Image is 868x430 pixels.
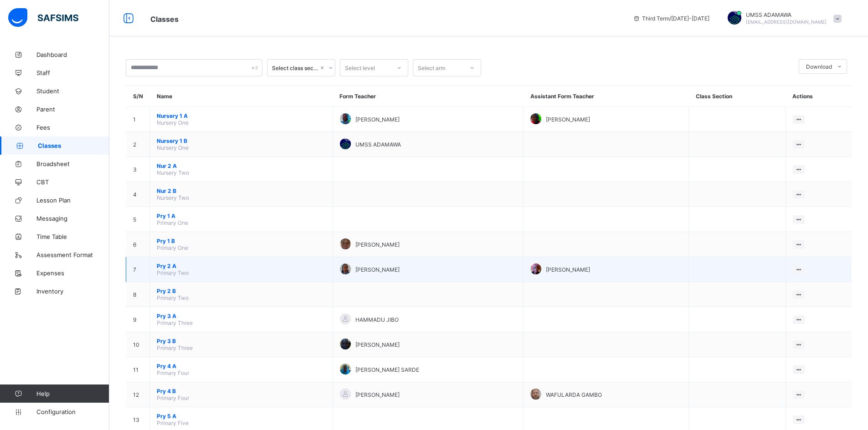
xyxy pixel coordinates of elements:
span: Nursery 1 A [157,112,326,119]
span: Nur 2 B [157,187,326,194]
span: Pry 1 A [157,212,326,219]
span: Nursery One [157,144,189,151]
span: Expenses [36,269,109,277]
th: Name [150,86,333,107]
span: WAFULARDA GAMBO [546,391,602,398]
span: Student [36,87,109,95]
span: Nursery One [157,119,189,126]
span: Primary Four [157,395,189,401]
span: Staff [36,69,109,76]
span: Primary Three [157,319,193,326]
span: Primary Two [157,269,189,276]
td: 4 [126,182,150,207]
span: [PERSON_NAME] [355,241,400,248]
span: Fees [36,124,109,131]
span: UMSS ADAMAWA [355,141,401,148]
span: Help [36,390,109,397]
span: Classes [38,142,109,149]
th: Assistant Form Teacher [524,86,689,107]
td: 10 [126,332,150,357]
span: [EMAIL_ADDRESS][DOMAIN_NAME] [746,19,827,25]
span: Lesson Plan [36,197,109,204]
span: Pry 3 B [157,338,326,344]
span: Nursery Two [157,169,189,176]
span: [PERSON_NAME] [355,266,400,273]
td: 11 [126,357,150,382]
span: Pry 4 B [157,388,326,395]
span: CBT [36,178,109,186]
span: Pry 2 A [157,263,326,269]
td: 3 [126,157,150,182]
span: Pry 4 A [157,363,326,369]
td: 5 [126,207,150,232]
span: Messaging [36,215,109,222]
img: safsims [8,8,78,27]
span: Inventory [36,288,109,295]
span: Pry 2 B [157,288,326,294]
span: [PERSON_NAME] [546,116,590,123]
span: Primary One [157,244,188,251]
span: Broadsheet [36,160,109,167]
span: Primary Two [157,294,189,301]
span: [PERSON_NAME] SARDE [355,366,419,373]
span: Assessment Format [36,251,109,258]
div: Select class section [272,65,318,71]
th: Actions [786,86,852,107]
td: 9 [126,307,150,332]
span: Primary Five [157,420,189,426]
span: Pry 5 A [157,413,326,420]
span: session/term information [633,15,709,22]
span: Nursery 1 B [157,137,326,144]
div: Select arm [418,59,445,76]
span: HAMMADU JIBO [355,316,399,323]
td: 12 [126,382,150,407]
td: 2 [126,132,150,157]
td: 1 [126,107,150,132]
th: Form Teacher [333,86,524,107]
span: [PERSON_NAME] [355,391,400,398]
th: Class Section [689,86,786,107]
span: Nur 2 A [157,162,326,169]
span: UMSS ADAMAWA [746,11,827,18]
th: S/N [126,86,150,107]
span: Parent [36,106,109,113]
span: Nursery Two [157,194,189,201]
div: Select level [345,59,375,76]
span: Primary Three [157,344,193,351]
div: UMSSADAMAWA [719,11,846,26]
span: Download [806,63,832,70]
span: Time Table [36,233,109,240]
span: Pry 3 A [157,313,326,319]
span: Classes [150,15,179,24]
td: 6 [126,232,150,257]
span: [PERSON_NAME] [355,116,400,123]
td: 8 [126,282,150,307]
span: Configuration [36,408,109,415]
span: [PERSON_NAME] [355,341,400,348]
span: [PERSON_NAME] [546,266,590,273]
span: Primary Four [157,369,189,376]
span: Primary One [157,219,188,226]
td: 7 [126,257,150,282]
span: Pry 1 B [157,238,326,244]
span: Dashboard [36,51,109,58]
